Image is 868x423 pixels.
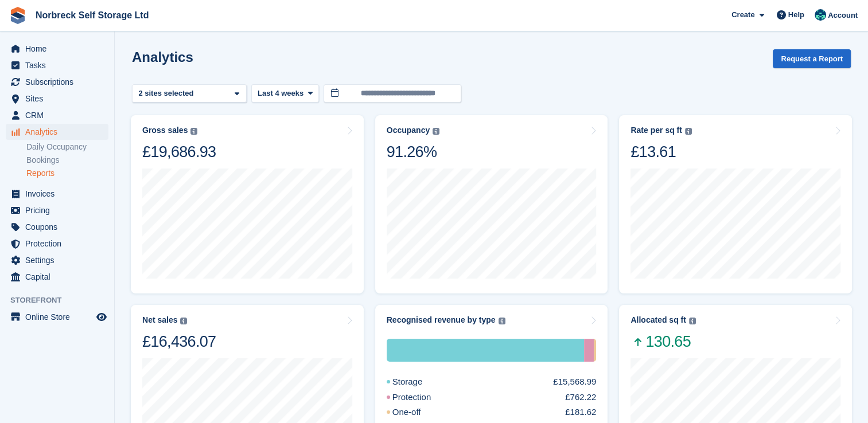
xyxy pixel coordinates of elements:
[6,74,108,90] a: menu
[142,142,216,162] div: £19,686.93
[251,84,319,103] button: Last 4 weeks
[6,252,108,268] a: menu
[25,91,94,107] span: Sites
[584,339,594,362] div: Protection
[828,10,858,21] span: Account
[788,9,804,21] span: Help
[142,332,216,351] div: £16,436.07
[190,128,197,135] img: icon-info-grey-7440780725fd019a000dd9b08b2336e03edf1995a4989e88bcd33f0948082b44.svg
[137,88,198,99] div: 2 sites selected
[25,107,94,123] span: CRM
[10,295,114,306] span: Storefront
[25,41,94,57] span: Home
[689,318,696,324] img: icon-info-grey-7440780725fd019a000dd9b08b2336e03edf1995a4989e88bcd33f0948082b44.svg
[25,186,94,202] span: Invoices
[387,375,450,389] div: Storage
[26,155,108,166] a: Bookings
[387,391,459,404] div: Protection
[630,332,695,351] span: 130.65
[6,57,108,73] a: menu
[731,9,754,21] span: Create
[815,9,826,21] img: Sally King
[565,391,596,404] div: £762.22
[6,269,108,285] a: menu
[25,269,94,285] span: Capital
[6,219,108,235] a: menu
[180,318,187,324] img: icon-info-grey-7440780725fd019a000dd9b08b2336e03edf1995a4989e88bcd33f0948082b44.svg
[25,236,94,252] span: Protection
[499,318,505,324] img: icon-info-grey-7440780725fd019a000dd9b08b2336e03edf1995a4989e88bcd33f0948082b44.svg
[387,339,585,362] div: Storage
[26,142,108,152] a: Daily Occupancy
[6,236,108,252] a: menu
[142,315,177,325] div: Net sales
[553,375,596,389] div: £15,568.99
[6,124,108,140] a: menu
[387,142,439,162] div: 91.26%
[6,309,108,325] a: menu
[387,126,430,135] div: Occupancy
[25,124,94,140] span: Analytics
[25,309,94,325] span: Online Store
[142,126,188,135] div: Gross sales
[132,49,193,65] h2: Analytics
[630,126,682,135] div: Rate per sq ft
[433,128,439,135] img: icon-info-grey-7440780725fd019a000dd9b08b2336e03edf1995a4989e88bcd33f0948082b44.svg
[258,88,303,99] span: Last 4 weeks
[773,49,851,68] button: Request a Report
[25,219,94,235] span: Coupons
[6,186,108,202] a: menu
[6,41,108,57] a: menu
[630,142,691,162] div: £13.61
[387,406,449,419] div: One-off
[31,6,153,25] a: Norbreck Self Storage Ltd
[25,74,94,90] span: Subscriptions
[26,168,108,179] a: Reports
[6,107,108,123] a: menu
[565,406,596,419] div: £181.62
[594,339,596,362] div: One-off
[9,7,26,24] img: stora-icon-8386f47178a22dfd0bd8f6a31ec36ba5ce8667c1dd55bd0f319d3a0aa187defe.svg
[6,202,108,218] a: menu
[6,91,108,107] a: menu
[25,252,94,268] span: Settings
[387,315,496,325] div: Recognised revenue by type
[685,128,692,135] img: icon-info-grey-7440780725fd019a000dd9b08b2336e03edf1995a4989e88bcd33f0948082b44.svg
[25,202,94,218] span: Pricing
[630,315,686,325] div: Allocated sq ft
[25,57,94,73] span: Tasks
[95,310,108,324] a: Preview store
